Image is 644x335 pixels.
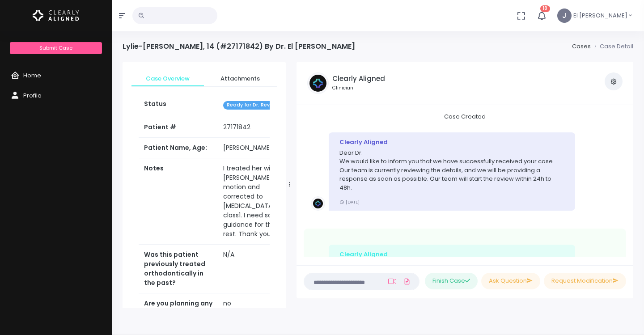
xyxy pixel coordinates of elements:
[218,245,291,293] td: N/A
[218,158,291,245] td: I treated her with [PERSON_NAME] motion and corrected to [MEDICAL_DATA] class1. I need some guida...
[23,71,41,80] span: Home
[433,110,496,123] span: Case Created
[218,138,291,158] td: [PERSON_NAME], 14
[332,85,385,92] small: Clinician
[139,94,218,117] th: Status
[139,245,218,293] th: Was this patient previously treated orthodontically in the past?
[557,8,572,23] span: J
[23,91,42,100] span: Profile
[386,278,398,285] a: Add Loom Video
[339,250,564,259] div: Clearly Aligned
[339,148,564,192] p: Dear Dr. We would like to inform you that we have successfully received your case. Our team is cu...
[339,199,360,205] small: [DATE]
[139,158,218,245] th: Notes
[123,42,355,51] h4: Lylie-[PERSON_NAME], 14 (#27171842) By Dr. El [PERSON_NAME]
[139,117,218,138] th: Patient #
[425,273,478,289] button: Finish Case
[540,5,550,12] span: 18
[339,138,564,147] div: Clearly Aligned
[39,44,72,51] span: Submit Case
[223,101,282,110] span: Ready for Dr. Review
[139,138,218,158] th: Patient Name, Age:
[218,117,291,138] td: 27171842
[139,74,197,83] span: Case Overview
[591,42,633,51] li: Case Detail
[481,273,540,289] button: Ask Question
[544,273,626,289] button: Request Modification
[10,42,102,54] a: Submit Case
[573,11,627,20] span: El [PERSON_NAME]
[402,273,412,289] a: Add Files
[123,62,286,308] div: scrollable content
[304,112,626,257] div: scrollable content
[33,6,79,25] img: Logo Horizontal
[332,75,385,83] h5: Clearly Aligned
[572,42,591,51] a: Cases
[211,74,269,83] span: Attachments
